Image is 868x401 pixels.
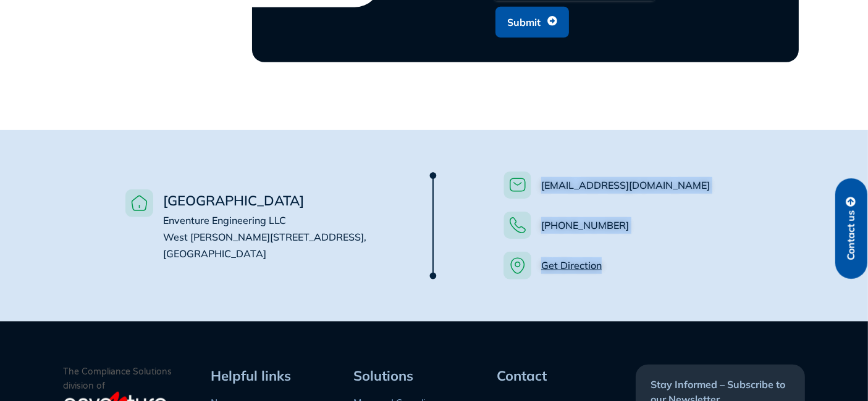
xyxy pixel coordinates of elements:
[846,210,857,260] span: Contact us
[211,367,291,384] span: Helpful links
[354,367,414,384] span: Solutions
[835,178,867,279] a: Contact us
[163,192,304,209] span: [GEOGRAPHIC_DATA]
[163,214,366,260] span: Enventure Engineering LLC West [PERSON_NAME][STREET_ADDRESS], [GEOGRAPHIC_DATA]
[418,167,449,284] img: Mask group (23)
[541,259,602,271] a: Get Direction
[541,179,710,191] a: [EMAIL_ADDRESS][DOMAIN_NAME]
[495,7,569,38] button: Submit
[64,365,207,393] p: The Compliance Solutions division of
[507,10,541,34] span: Submit
[497,367,547,384] span: Contact
[541,219,629,231] a: [PHONE_NUMBER]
